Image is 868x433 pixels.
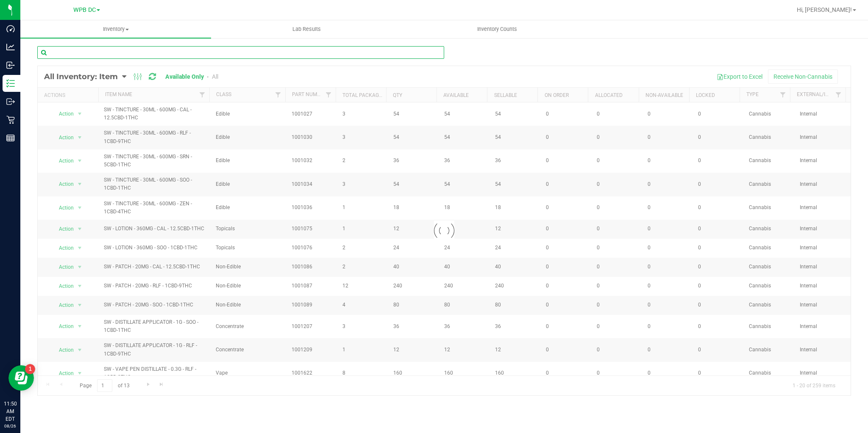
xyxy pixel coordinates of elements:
[281,25,332,33] span: Lab Results
[797,6,852,13] span: Hi, [PERSON_NAME]!
[8,365,34,391] iframe: Resource center
[466,25,529,33] span: Inventory Counts
[6,134,15,142] inline-svg: Reports
[6,61,15,69] inline-svg: Inbound
[20,20,211,38] a: Inventory
[25,364,35,374] iframe: Resource center unread badge
[6,79,15,88] inline-svg: Inventory
[6,97,15,106] inline-svg: Outbound
[20,25,211,33] span: Inventory
[211,20,402,38] a: Lab Results
[4,423,17,429] p: 08/26
[6,116,15,124] inline-svg: Retail
[6,43,15,51] inline-svg: Analytics
[6,25,15,33] inline-svg: Dashboard
[4,400,17,423] p: 11:50 AM EDT
[37,46,444,59] input: Search Item Name, Retail Display Name, SKU, Part Number...
[73,6,96,14] span: WPB DC
[402,20,593,38] a: Inventory Counts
